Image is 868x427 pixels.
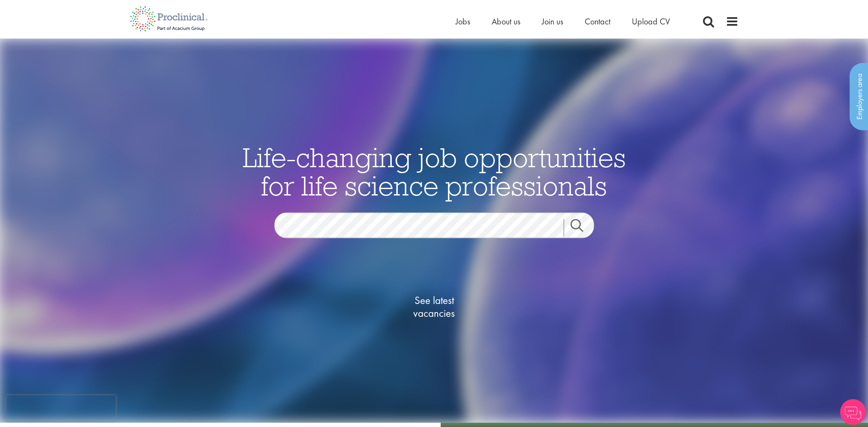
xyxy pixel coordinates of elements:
a: Jobs [456,16,470,27]
a: Join us [542,16,563,27]
span: See latest vacancies [391,294,477,319]
a: Job search submit button [564,219,601,236]
span: Life-changing job opportunities for life science professionals [243,140,626,202]
a: See latestvacancies [391,259,477,354]
a: Contact [585,16,610,27]
img: Chatbot [840,399,866,425]
iframe: reCAPTCHA [6,395,116,421]
a: Upload CV [632,16,670,27]
a: About us [492,16,520,27]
